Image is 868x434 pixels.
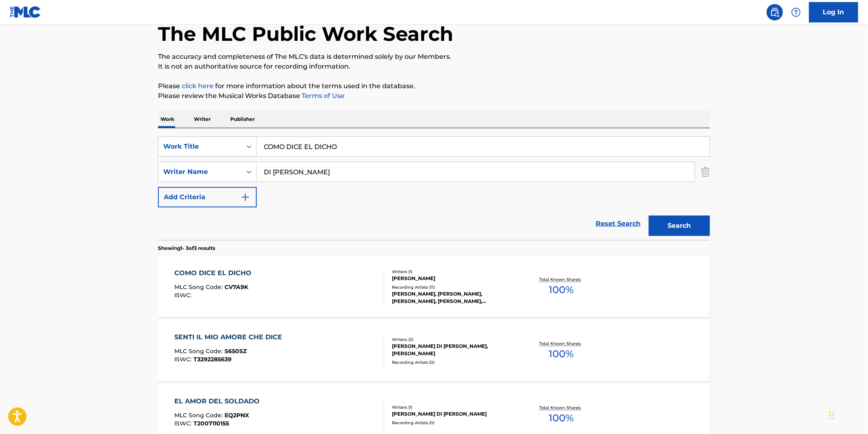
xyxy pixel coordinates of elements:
[175,268,256,278] div: COMO DICE EL DICHO
[592,215,645,233] a: Reset Search
[158,91,710,101] p: Please review the Musical Works Database
[225,283,249,291] span: CV7A9K
[791,7,801,17] img: help
[240,192,250,202] img: 9d2ae6d4665cec9f34b9.svg
[175,332,287,342] div: SENTI IL MIO AMORE CHE DICE
[392,290,515,305] div: [PERSON_NAME], [PERSON_NAME], [PERSON_NAME], [PERSON_NAME], [PERSON_NAME]
[175,283,225,291] span: MLC Song Code :
[300,92,345,100] a: Terms of Use
[158,111,177,128] p: Work
[392,410,515,418] div: [PERSON_NAME] DI [PERSON_NAME]
[392,275,515,282] div: [PERSON_NAME]
[649,216,710,236] button: Search
[158,81,710,91] p: Please for more information about the terms used in the database.
[830,403,835,427] div: Drag
[392,284,515,290] div: Recording Artists ( 11 )
[175,292,194,299] span: ISWC :
[809,2,858,22] a: Log In
[175,356,194,363] span: ISWC :
[163,142,237,151] div: Work Title
[158,256,710,317] a: COMO DICE EL DICHOMLC Song Code:CV7A9KISWC:Writers (1)[PERSON_NAME]Recording Artists (11)[PERSON_...
[392,269,515,275] div: Writers ( 1 )
[158,52,710,62] p: The accuracy and completeness of The MLC's data is determined solely by our Members.
[539,276,583,283] p: Total Known Shares:
[767,4,783,20] a: Public Search
[225,347,247,355] span: S650SZ
[158,320,710,381] a: SENTI IL MIO AMORE CHE DICEMLC Song Code:S650SZISWC:T3292285639Writers (2)[PERSON_NAME] DI [PERSO...
[163,167,237,177] div: Writer Name
[392,420,515,426] div: Recording Artists ( 0 )
[549,283,574,297] span: 100 %
[392,336,515,343] div: Writers ( 2 )
[392,359,515,365] div: Recording Artists ( 0 )
[194,420,229,427] span: T2007110155
[158,187,257,207] button: Add Criteria
[175,396,264,406] div: EL AMOR DEL SOLDADO
[158,136,710,240] form: Search Form
[228,111,257,128] p: Publisher
[701,162,710,182] img: Delete Criterion
[392,404,515,410] div: Writers ( 1 )
[194,356,232,363] span: T3292285639
[158,62,710,71] p: It is not an authoritative source for recording information.
[539,405,583,411] p: Total Known Shares:
[175,412,225,419] span: MLC Song Code :
[10,6,41,18] img: MLC Logo
[549,347,574,361] span: 100 %
[158,22,453,46] h1: The MLC Public Work Search
[549,411,574,425] span: 100 %
[788,4,804,20] div: Help
[770,7,780,17] img: search
[175,347,225,355] span: MLC Song Code :
[827,395,868,434] iframe: Chat Widget
[225,412,249,419] span: EQ2PNX
[175,420,194,427] span: ISWC :
[539,341,583,347] p: Total Known Shares:
[392,343,515,357] div: [PERSON_NAME] DI [PERSON_NAME], [PERSON_NAME]
[182,82,214,90] a: click here
[158,245,215,252] p: Showing 1 - 3 of 3 results
[191,111,213,128] p: Writer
